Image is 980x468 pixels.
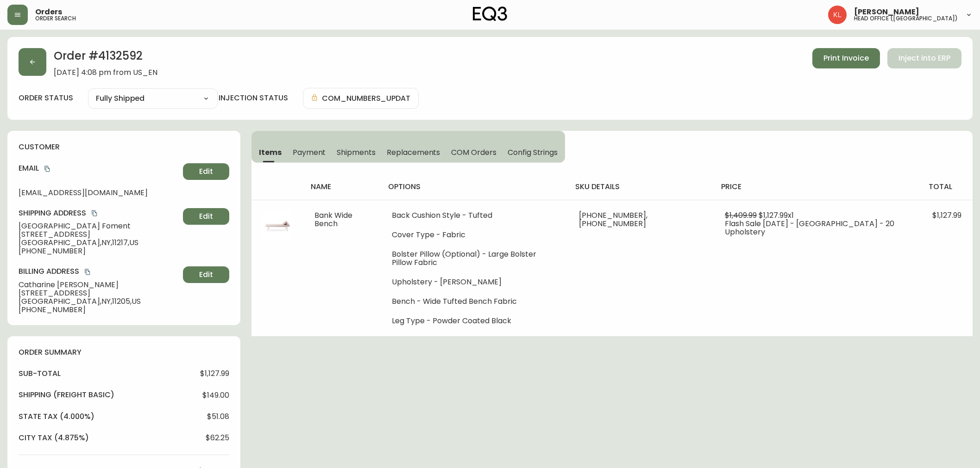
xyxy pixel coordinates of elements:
[90,209,99,218] button: copy
[183,208,229,225] button: Edit
[19,306,179,314] span: [PHONE_NUMBER]
[392,250,557,267] li: Bolster Pillow (Optional) - Large Bolster Pillow Fabric
[19,412,94,422] h4: state tax (4.000%)
[854,8,919,16] span: [PERSON_NAME]
[219,93,288,103] h4: injection status
[43,164,52,173] button: copy
[35,8,62,16] span: Orders
[19,163,179,173] h4: Email
[392,317,557,325] li: Leg Type - Powder Coated Black
[19,189,179,197] span: [EMAIL_ADDRESS][DOMAIN_NAME]
[932,210,961,221] span: $1,127.99
[54,68,157,77] span: [DATE] 4:08 pm from US_EN
[854,16,958,21] h5: head office ([GEOGRAPHIC_DATA])
[183,163,229,180] button: Edit
[392,231,557,239] li: Cover Type - Fabric
[823,53,869,63] span: Print Invoice
[19,297,179,306] span: [GEOGRAPHIC_DATA] , NY , 11205 , US
[199,270,213,280] span: Edit
[451,148,496,157] span: COM Orders
[19,433,89,443] h4: city tax (4.875%)
[199,211,213,222] span: Edit
[314,210,352,229] span: Bank Wide Bench
[183,266,229,283] button: Edit
[35,16,76,21] h5: order search
[207,413,229,421] span: $51.08
[206,434,229,442] span: $62.25
[311,182,373,192] h4: name
[508,148,558,157] span: Config Strings
[19,239,179,247] span: [GEOGRAPHIC_DATA] , NY , 11217 , US
[828,6,847,24] img: 2c0c8aa7421344cf0398c7f872b772b5
[19,347,229,357] h4: order summary
[263,211,292,241] img: 6cdd540e-0ef2-4526-adf2-7b6e70a9bf11.jpg
[199,166,213,177] span: Edit
[392,278,557,286] li: Upholstery - [PERSON_NAME]
[337,148,376,157] span: Shipments
[259,148,282,157] span: Items
[19,93,73,103] label: order status
[19,390,114,400] h4: Shipping ( Freight Basic )
[725,210,757,221] span: $1,409.99
[19,281,179,289] span: Catharine [PERSON_NAME]
[387,148,440,157] span: Replacements
[473,6,507,21] img: logo
[929,182,965,192] h4: total
[83,267,92,277] button: copy
[19,208,179,218] h4: Shipping Address
[19,222,179,230] span: [GEOGRAPHIC_DATA] Foment
[293,148,326,157] span: Payment
[19,266,179,277] h4: Billing Address
[19,230,179,239] span: [STREET_ADDRESS]
[19,369,61,379] h4: sub-total
[575,182,706,192] h4: sku details
[721,182,914,192] h4: price
[579,210,647,229] span: [PHONE_NUMBER], [PHONE_NUMBER]
[392,297,557,306] li: Bench - Wide Tufted Bench Fabric
[392,211,557,220] li: Back Cushion Style - Tufted
[19,247,179,255] span: [PHONE_NUMBER]
[19,289,179,297] span: [STREET_ADDRESS]
[54,48,157,68] h2: Order # 4132592
[759,210,794,221] span: $1,127.99 x 1
[200,369,229,378] span: $1,127.99
[725,218,894,237] span: Flash Sale [DATE] - [GEOGRAPHIC_DATA] - 20 Upholstery
[388,182,561,192] h4: options
[812,48,880,68] button: Print Invoice
[19,142,229,152] h4: customer
[202,391,229,400] span: $149.00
